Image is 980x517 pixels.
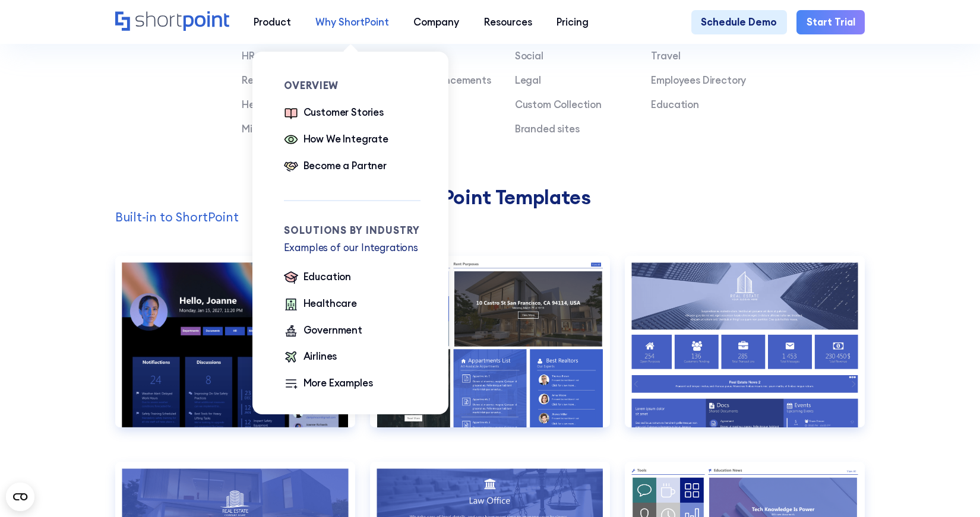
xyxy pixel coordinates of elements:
a: Custom Collection [515,98,602,110]
a: Resources [472,10,544,34]
a: Education [284,269,352,286]
h2: SharePoint Templates [115,186,865,208]
a: Schedule Demo [691,10,787,34]
a: Documents 2 [625,256,865,447]
div: How We Integrate [304,132,388,147]
div: Airlines [304,349,337,364]
a: Government [284,323,362,340]
a: Documents [378,122,432,135]
a: Become a Partner [284,158,387,175]
div: More Examples [304,376,373,391]
div: Healthcare [304,296,357,311]
a: Retail [242,74,269,86]
div: Overview [284,81,421,91]
a: Start Trial [796,10,865,34]
a: Product [241,10,303,34]
a: Healthcare [242,98,295,110]
div: Company [413,15,459,30]
div: Customer Stories [304,105,384,120]
a: HR [242,49,255,62]
a: Microsoft Teams [242,122,320,135]
a: Healthcare [284,296,357,313]
a: News & Announcements [378,74,491,86]
a: Employees Directory [651,74,746,86]
a: Social [515,49,543,62]
p: Built-in to ShortPoint [115,208,865,227]
a: Travel [651,49,680,62]
a: More Examples [284,376,373,392]
a: Airlines [284,349,337,366]
a: Branded sites [515,122,580,135]
a: Why ShortPoint [304,10,402,34]
a: Customer Stories [284,105,384,122]
p: Examples of our Integrations [284,240,421,255]
a: Documents 1 [370,256,610,447]
div: Solutions by Industry [284,226,421,236]
iframe: Chat Widget [766,379,980,517]
a: Legal [515,74,541,86]
a: How We Integrate [284,132,388,148]
div: Government [304,323,362,338]
div: Product [254,15,291,30]
a: Home [115,11,229,33]
button: Open CMP widget [6,483,34,511]
div: Education [304,269,352,284]
a: Pricing [544,10,600,34]
a: Communication [115,256,355,447]
div: Pricing [557,15,589,30]
a: Company [402,10,472,34]
div: Why ShortPoint [315,15,389,30]
div: Resources [484,15,532,30]
div: Become a Partner [304,158,387,173]
a: Education [651,98,699,110]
